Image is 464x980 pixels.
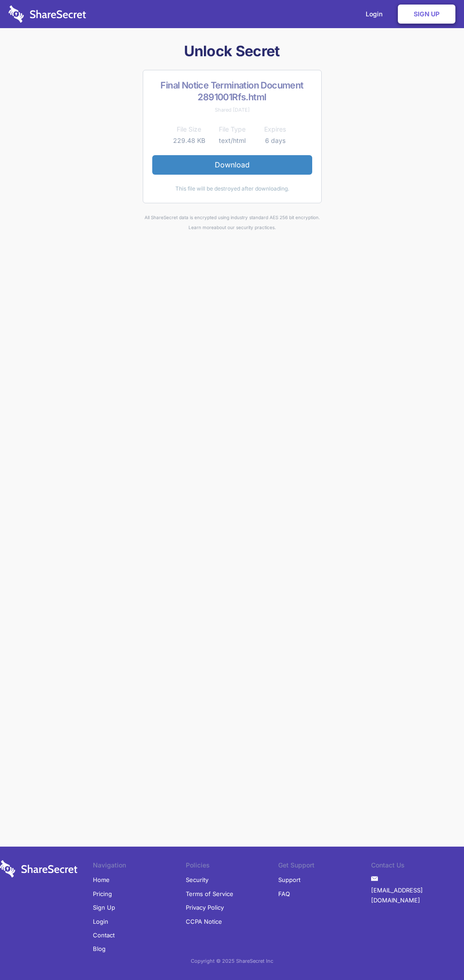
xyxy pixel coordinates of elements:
[278,887,290,901] a: FAQ
[371,860,464,873] li: Contact Us
[188,225,214,230] a: Learn more
[168,124,211,135] th: File Size
[186,901,224,914] a: Privacy Policy
[278,873,300,887] a: Support
[211,124,254,135] th: File Type
[93,873,110,887] a: Home
[9,5,86,23] img: logo-wordmark-white-trans-d4663122ce5f474addd5e946df7df03e33cb6a1c49d2221995e7729f52c070b2.svg
[398,5,455,24] a: Sign Up
[93,887,112,901] a: Pricing
[93,901,115,914] a: Sign Up
[93,915,108,928] a: Login
[254,124,297,135] th: Expires
[371,883,464,907] a: [EMAIL_ADDRESS][DOMAIN_NAME]
[93,860,186,873] li: Navigation
[152,105,312,115] div: Shared [DATE]
[152,184,312,194] div: This file will be destroyed after downloading.
[186,860,279,873] li: Policies
[168,135,211,146] td: 229.48 KB
[152,79,312,103] h2: Final Notice Termination Document 2891001Rfs.html
[93,942,106,955] a: Blog
[254,135,297,146] td: 6 days
[93,928,115,942] a: Contact
[152,155,312,174] a: Download
[186,887,233,901] a: Terms of Service
[186,915,222,928] a: CCPA Notice
[211,135,254,146] td: text/html
[278,860,371,873] li: Get Support
[186,873,208,887] a: Security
